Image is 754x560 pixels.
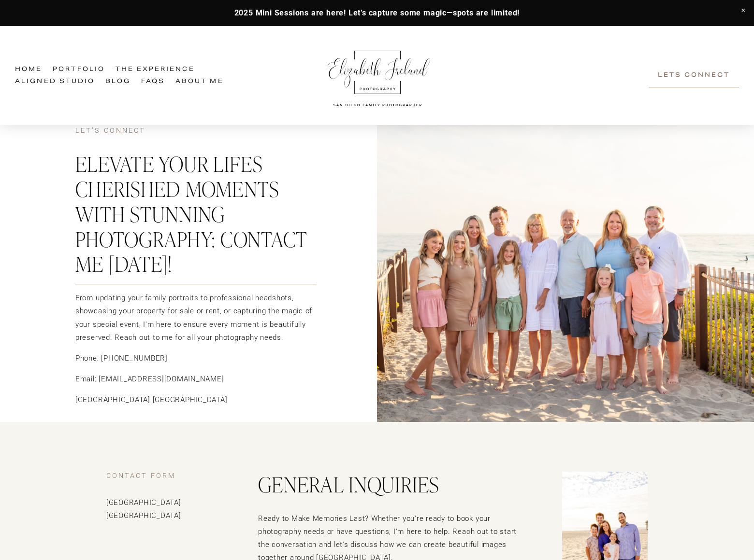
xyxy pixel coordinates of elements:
[106,472,222,481] h4: CONTACT FORM
[75,292,317,344] p: From updating your family portraits to professional headshots, showcasing your property for sale ...
[75,126,317,136] h4: Let’s COnnect
[75,151,317,276] h2: Elevate Your lifes cherished Moments with Stunning Photography: Contact Me [DATE]!
[106,496,222,522] p: [GEOGRAPHIC_DATA] [GEOGRAPHIC_DATA]
[116,64,195,75] span: The Experience
[258,472,526,497] h2: General inquiries
[75,373,317,386] p: Email: [EMAIL_ADDRESS][DOMAIN_NAME]
[15,76,95,88] a: Aligned Studio
[53,64,105,76] a: Portfolio
[75,393,317,406] p: [GEOGRAPHIC_DATA] [GEOGRAPHIC_DATA]
[322,42,434,110] img: Elizabeth Ireland Photography San Diego Family Photographer
[116,64,195,76] a: folder dropdown
[649,64,739,87] a: Lets Connect
[141,76,165,88] a: FAQs
[15,64,42,76] a: Home
[105,76,130,88] a: Blog
[75,352,317,365] p: Phone: [PHONE_NUMBER]
[175,76,224,88] a: About Me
